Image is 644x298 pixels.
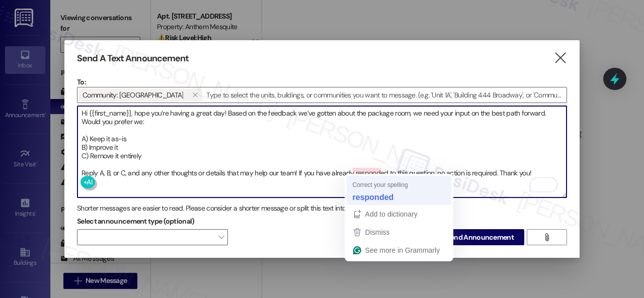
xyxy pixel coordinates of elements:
[77,214,195,229] label: Select announcement type (optional)
[436,229,524,245] button: Send Announcement
[77,203,567,214] div: Shorter messages are easier to read. Please consider a shorter message or split this text into mu...
[77,53,189,64] h3: Send A Text Announcement
[543,233,550,241] i: 
[77,106,567,197] textarea: To enrich screen reader interactions, please activate Accessibility in Grammarly extension settings
[77,77,567,87] p: To:
[77,106,567,198] div: To enrich screen reader interactions, please activate Accessibility in Grammarly extension settings
[447,232,514,243] span: Send Announcement
[203,87,567,103] input: Type to select the units, buildings, or communities you want to message. (e.g. 'Unit 1A', 'Buildi...
[192,91,198,99] i: 
[553,53,567,63] i: 
[83,88,183,102] span: Community: Halston Park Central
[187,88,202,102] button: Community: Halston Park Central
